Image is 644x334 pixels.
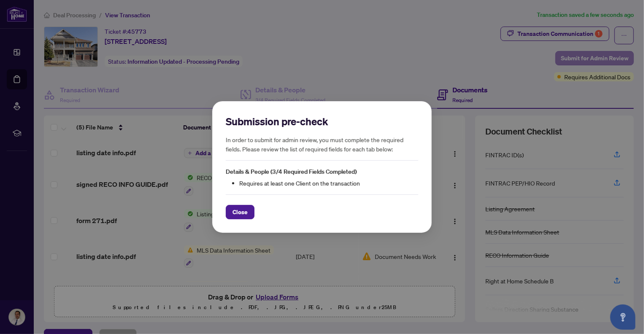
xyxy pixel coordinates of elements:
h5: In order to submit for admin review, you must complete the required fields. Please review the lis... [226,135,418,154]
button: Close [226,205,254,219]
span: Details & People (3/4 Required Fields Completed) [226,168,357,175]
button: Open asap [610,304,636,330]
span: Close [233,205,248,219]
h2: Submission pre-check [226,115,418,128]
li: Requires at least one Client on the transaction [239,178,418,188]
